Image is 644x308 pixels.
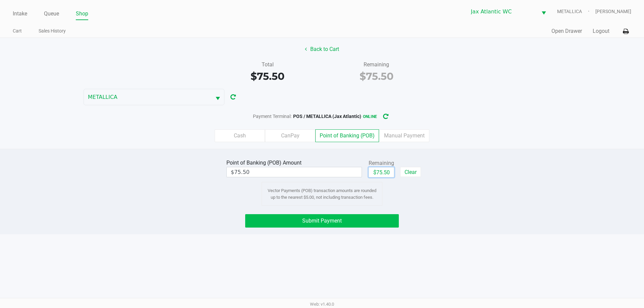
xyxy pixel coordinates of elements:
[400,167,421,177] button: Clear
[379,129,429,142] label: Manual Payment
[218,69,317,84] div: $75.50
[265,129,315,142] label: CanPay
[327,61,426,69] div: Remaining
[293,114,361,119] span: POS / METALLICA (Jax Atlantic)
[595,8,631,15] span: [PERSON_NAME]
[262,182,382,206] div: Vector Payments (POB) transaction amounts are rounded up to the nearest $5.00, not including tran...
[76,9,88,18] a: Shop
[44,9,59,18] a: Queue
[363,114,377,119] span: online
[39,27,66,35] a: Sales History
[253,114,291,119] span: Payment Terminal:
[315,129,379,142] label: Point of Banking (POB)
[310,302,334,307] span: Web: v1.40.0
[369,167,394,177] button: $75.50
[218,61,317,69] div: Total
[537,4,550,19] button: Select
[369,159,394,167] div: Remaining
[302,218,342,224] span: Submit Payment
[226,159,304,167] div: Point of Banking (POB) Amount
[471,8,533,16] span: Jax Atlantic WC
[551,27,582,35] button: Open Drawer
[215,129,265,142] label: Cash
[327,69,426,84] div: $75.50
[13,9,27,18] a: Intake
[88,93,207,101] span: METALLICA
[211,89,224,105] button: Select
[301,43,343,56] button: Back to Cart
[245,214,399,228] button: Submit Payment
[593,27,609,35] button: Logout
[13,27,22,35] a: Cart
[557,8,595,15] span: METALLICA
